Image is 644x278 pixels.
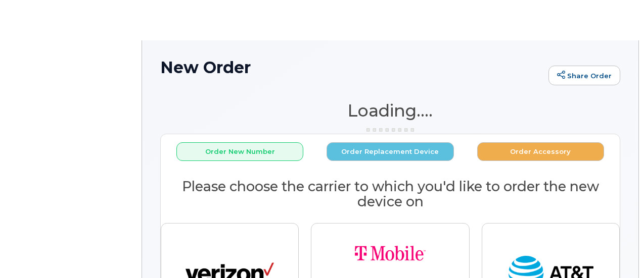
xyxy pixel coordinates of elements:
h2: Please choose the carrier to which you'd like to order the new device on [161,179,620,209]
h1: Loading.... [160,101,620,120]
button: Order Replacement Device [327,142,453,161]
button: Order New Number [176,142,303,161]
a: Share Order [548,66,620,86]
button: Order Accessory [477,142,604,161]
img: ajax-loader-3a6953c30dc77f0bf724df975f13086db4f4c1262e45940f03d1251963f1bf2e.gif [365,126,416,134]
h1: New Order [160,59,543,76]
